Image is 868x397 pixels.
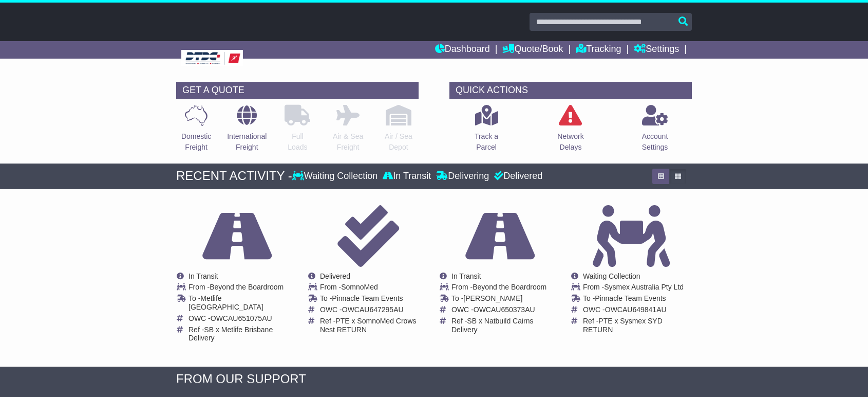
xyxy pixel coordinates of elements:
td: To - [188,294,297,314]
a: Settings [634,41,679,59]
span: Sysmex Australia Pty Ltd [604,283,684,291]
div: GET A QUOTE [176,82,419,99]
td: From - [583,283,691,294]
div: In Transit [380,171,433,182]
span: Waiting Collection [583,272,640,280]
span: Pinnacle Team Events [332,294,403,302]
p: Air / Sea Depot [385,131,412,153]
td: OWC - [320,305,428,317]
td: Ref - [583,317,691,334]
a: Tracking [576,41,621,59]
td: From - [451,283,560,294]
span: In Transit [451,272,481,280]
span: PTE x Sysmex SYD RETURN [583,317,663,334]
span: [PERSON_NAME] [463,294,522,302]
p: Account Settings [642,131,668,153]
p: Air & Sea Freight [333,131,363,153]
span: PTE x SomnoMed Crows Nest RETURN [320,317,417,334]
span: OWCAU647295AU [342,305,404,314]
p: Full Loads [285,131,310,153]
span: Delivered [320,272,350,280]
span: Beyond the Boardroom [210,283,284,291]
p: Track a Parcel [475,131,498,153]
a: Dashboard [435,41,490,59]
span: OWCAU650373AU [474,305,535,314]
a: InternationalFreight [227,104,267,158]
td: Ref - [188,326,297,343]
div: QUICK ACTIONS [449,82,692,99]
p: Network Delays [557,131,583,153]
span: SB x Metlife Brisbane Delivery [188,326,273,342]
td: From - [320,283,428,294]
div: Delivering [433,171,492,182]
span: Beyond the Boardroom [473,283,546,291]
a: Track aParcel [474,104,499,158]
span: Metlife [GEOGRAPHIC_DATA] [188,294,263,311]
span: OWCAU649841AU [605,305,667,314]
a: DomesticFreight [181,104,212,158]
td: To - [320,294,428,305]
p: Domestic Freight [181,131,211,153]
div: Delivered [492,171,542,182]
p: International Freight [227,131,267,153]
td: To - [451,294,560,305]
span: Pinnacle Team Events [595,294,666,302]
div: RECENT ACTIVITY - [176,169,292,184]
td: To - [583,294,691,305]
span: OWCAU651075AU [211,314,272,322]
span: In Transit [188,272,218,280]
span: SomnoMed [341,283,378,291]
a: NetworkDelays [557,104,584,158]
td: OWC - [188,314,297,326]
td: OWC - [451,305,560,317]
div: FROM OUR SUPPORT [176,372,692,387]
div: Waiting Collection [292,171,380,182]
td: Ref - [451,317,560,334]
td: Ref - [320,317,428,334]
td: From - [188,283,297,294]
a: Quote/Book [502,41,563,59]
a: AccountSettings [641,104,669,158]
span: SB x Natbuild Cairns Delivery [451,317,534,334]
td: OWC - [583,305,691,317]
